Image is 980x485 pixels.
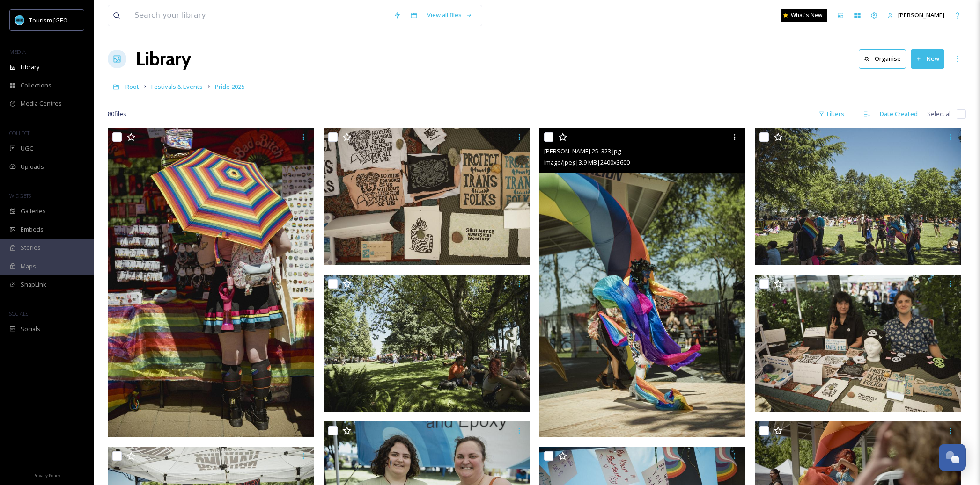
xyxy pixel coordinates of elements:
span: Festivals & Events [151,82,203,91]
span: Collections [21,81,52,90]
img: Nan Pride 25_313.jpg [755,128,961,265]
button: New [911,49,944,68]
span: [PERSON_NAME] 25_323.jpg [544,147,621,155]
img: Nan Pride 25_323.jpg [539,128,746,437]
span: 80 file s [108,109,126,118]
button: Open Chat [939,444,966,471]
div: Date Created [875,105,922,123]
img: Nan Pride 25_297.jpg [324,275,530,412]
img: Nan Pride 25_302.jpg [324,128,530,265]
span: Uploads [21,162,44,171]
a: Organise [859,49,911,68]
a: View all files [422,6,477,24]
span: SOCIALS [9,310,28,317]
a: Festivals & Events [151,81,203,92]
span: Stories [21,243,41,252]
span: MEDIA [9,48,26,55]
a: [PERSON_NAME] [883,6,949,24]
span: WIDGETS [9,192,31,199]
span: Library [21,63,39,72]
span: Privacy Policy [33,472,60,478]
span: COLLECT [9,130,29,137]
button: Organise [859,49,906,68]
span: Tourism [GEOGRAPHIC_DATA] [29,15,113,24]
a: Privacy Policy [33,469,60,480]
span: Socials [21,325,40,333]
span: Root [125,82,139,91]
span: Embeds [21,225,44,234]
span: Maps [21,262,36,271]
img: Nan Pride 25_301.jpg [755,275,961,412]
img: Nan Pride 25_303.jpg [108,128,314,437]
span: UGC [21,144,33,153]
input: Search your library [130,5,389,26]
a: Library [136,45,191,73]
div: Filters [814,105,849,123]
span: Select all [927,109,952,118]
span: image/jpeg | 3.9 MB | 2400 x 3600 [544,158,630,166]
a: Pride 2025 [215,81,244,92]
img: tourism_nanaimo_logo.jpeg [15,15,24,25]
a: Root [125,81,139,92]
span: Media Centres [21,99,62,108]
span: Galleries [21,207,46,216]
span: SnapLink [21,280,46,289]
span: [PERSON_NAME] [898,11,944,19]
span: Pride 2025 [215,82,244,91]
a: What's New [781,9,827,22]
